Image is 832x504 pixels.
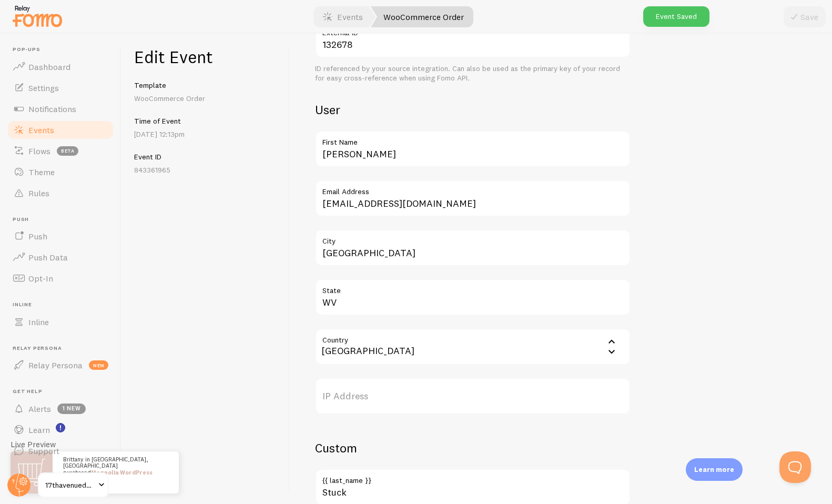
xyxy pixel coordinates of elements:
a: Inline [6,311,115,332]
span: Get Help [13,388,115,395]
span: Rules [28,188,49,198]
a: Rules [6,183,115,204]
label: City [315,229,631,247]
a: Dashboard [6,56,115,77]
a: Settings [6,77,115,98]
span: Events [28,125,54,135]
span: Theme [28,167,55,177]
label: IP Address [315,378,631,415]
span: Dashboard [28,62,70,72]
span: Settings [28,83,59,93]
span: Pop-ups [13,46,115,53]
span: Alerts [28,404,51,414]
span: beta [57,146,78,156]
a: Support [6,440,115,461]
span: Inline [28,317,49,327]
label: First Name [315,130,631,148]
a: Events [6,119,115,140]
h5: Time of Event [134,116,277,126]
a: Opt-In [6,268,115,289]
h2: Custom [315,440,631,456]
p: WooCommerce Order [134,93,277,104]
span: Push [28,231,47,241]
span: Notifications [28,104,76,114]
div: Event Saved [643,6,709,27]
span: Flows [28,146,50,156]
h5: Template [134,80,277,90]
span: Support [28,446,59,456]
span: Relay Persona [28,360,83,370]
a: Flows beta [6,140,115,162]
p: 843361965 [134,165,277,175]
a: Learn [6,419,115,440]
p: [DATE] 12:13pm [134,129,277,139]
h1: Edit Event [134,46,277,68]
h5: Event ID [134,152,277,162]
svg: <p>Watch New Feature Tutorials!</p> [56,423,65,432]
a: 17thavenuedesigns [38,472,109,498]
span: Opt-In [28,273,53,284]
span: Inline [13,301,115,308]
iframe: Help Scout Beacon - Open [779,451,811,483]
span: 1 new [57,404,86,414]
label: {{ last_name }} [315,469,631,487]
a: Relay Persona new [6,355,115,376]
label: State [315,279,631,297]
span: Push [13,216,115,223]
div: [GEOGRAPHIC_DATA] [315,328,421,365]
span: Push Data [28,252,68,263]
p: Learn more [694,465,734,475]
img: fomo-relay-logo-orange.svg [11,3,64,29]
label: Email Address [315,180,631,198]
a: Alerts 1 new [6,398,115,419]
a: Notifications [6,98,115,119]
div: Learn more [686,458,743,481]
span: new [89,360,108,370]
span: Relay Persona [13,345,115,352]
div: ID referenced by your source integration. Can also be used as the primary key of your record for ... [315,64,631,83]
a: Push Data [6,247,115,268]
a: Push [6,226,115,247]
span: 17thavenuedesigns [45,479,95,491]
span: Learn [28,425,50,435]
h2: User [315,102,631,118]
a: Theme [6,162,115,183]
